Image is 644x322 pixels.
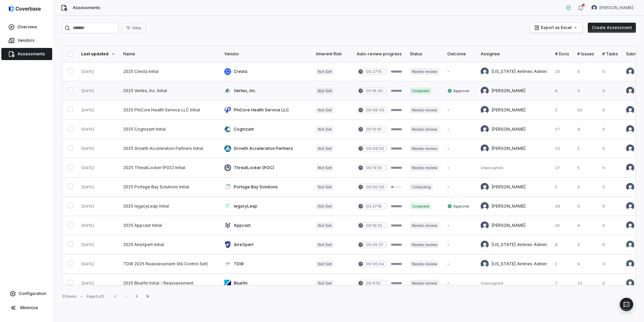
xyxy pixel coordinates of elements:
img: Luke Taylor avatar [481,183,489,191]
span: Configuration [19,291,46,296]
img: Raquel Wilson avatar [626,68,634,76]
td: - [443,101,477,120]
img: Raquel Wilson avatar [626,260,634,268]
div: Page 1 of 2 [87,294,104,299]
img: Luke Taylor avatar [481,221,489,230]
div: Name [123,51,216,57]
button: Minimize [3,301,51,315]
td: - [443,178,477,197]
span: Overview [18,24,37,30]
div: Inherent Risk [316,51,349,57]
img: Luke Taylor avatar [626,202,634,210]
img: Luke Taylor avatar [591,5,597,10]
a: Vendors [1,34,52,47]
img: Raquel Wilson avatar [626,241,634,249]
span: Vendors [18,38,35,43]
img: Luke Taylor avatar [626,125,634,133]
div: • [81,294,83,299]
button: Create Assessment [588,23,636,33]
img: Luke Taylor avatar [626,164,634,172]
img: Alaska Airlines Admin avatar [481,260,489,268]
td: - [443,120,477,139]
img: Alaska Airlines Admin avatar [481,68,489,76]
td: - [443,139,477,158]
div: # Docs [555,51,569,57]
img: Luke Taylor avatar [626,183,634,191]
img: Luke Taylor avatar [626,87,634,95]
div: Status [410,51,439,57]
button: Luke Taylor avatar[PERSON_NAME] [587,3,637,13]
img: Raquel Wilson avatar [626,279,634,287]
div: # Tasks [602,51,618,57]
img: Luke Taylor avatar [481,202,489,210]
div: Vendor [224,51,308,57]
img: Luke Taylor avatar [626,221,634,230]
img: Luke Taylor avatar [626,106,634,114]
td: - [443,235,477,254]
span: Assessments [18,51,45,57]
td: - [443,254,477,274]
a: Overview [1,21,52,33]
img: Luke Taylor avatar [481,125,489,133]
div: Last updated [81,51,115,57]
a: Assessments [1,48,52,60]
div: Auto-review progress [357,51,402,57]
td: - [443,62,477,81]
img: Luke Taylor avatar [481,106,489,114]
img: logo-D7KZi-bG.svg [9,5,41,12]
div: # Issues [577,51,594,57]
div: Outcome [447,51,473,57]
span: [PERSON_NAME] [600,5,633,10]
div: 33 items [62,294,77,299]
img: Alaska Airlines Admin avatar [481,241,489,249]
td: - [443,274,477,293]
div: Assignee [481,51,547,57]
td: - [443,158,477,178]
span: Assessments [73,5,100,10]
td: - [443,216,477,235]
span: Filter [132,26,141,31]
a: Configuration [3,288,51,300]
span: Minimize [20,305,38,311]
button: Filter [121,23,146,33]
img: Luke Taylor avatar [626,144,634,153]
button: Export as Excel [530,23,582,33]
img: Luke Taylor avatar [481,144,489,153]
img: Luke Taylor avatar [481,87,489,95]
